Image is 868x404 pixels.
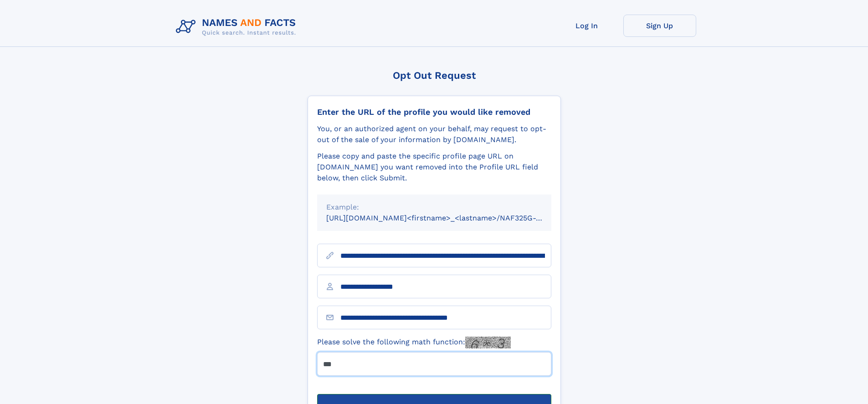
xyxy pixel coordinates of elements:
[317,337,511,348] label: Please solve the following math function:
[317,107,551,117] div: Enter the URL of the profile you would like removed
[326,202,542,213] div: Example:
[308,70,561,81] div: Opt Out Request
[172,15,303,39] img: Logo Names and Facts
[326,214,569,222] small: [URL][DOMAIN_NAME]<firstname>_<lastname>/NAF325G-xxxxxxxx
[317,151,551,184] div: Please copy and paste the specific profile page URL on [DOMAIN_NAME] you want removed into the Pr...
[623,15,696,37] a: Sign Up
[317,123,551,145] div: You, or an authorized agent on your behalf, may request to opt-out of the sale of your informatio...
[550,15,623,37] a: Log In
